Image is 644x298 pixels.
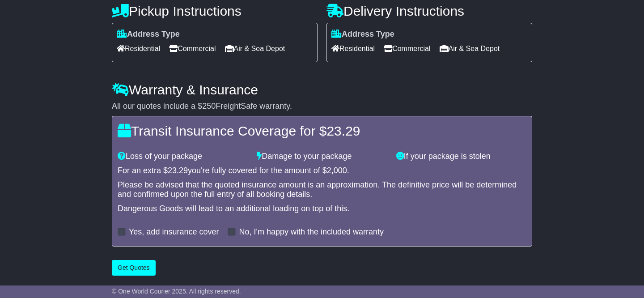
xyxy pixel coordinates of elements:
[331,30,394,39] label: Address Type
[118,123,526,138] h4: Transit Insurance Coverage for $
[384,42,430,55] span: Commercial
[117,30,180,39] label: Address Type
[239,227,384,237] label: No, I'm happy with the included warranty
[112,102,532,111] div: All our quotes include a $ FreightSafe warranty.
[118,180,526,200] div: Please be advised that the quoted insurance amount is an approximation. The definitive price will...
[118,166,526,176] div: For an extra $ you're fully covered for the amount of $ .
[326,123,360,138] span: 23.29
[117,42,160,55] span: Residential
[112,260,156,276] button: Get Quotes
[440,42,500,55] span: Air & Sea Depot
[392,152,531,162] div: If your package is stolen
[112,4,318,18] h4: Pickup Instructions
[326,4,532,18] h4: Delivery Instructions
[168,166,188,175] span: 23.29
[112,82,532,97] h4: Warranty & Insurance
[327,166,347,175] span: 2,000
[112,288,241,295] span: © One World Courier 2025. All rights reserved.
[118,204,526,214] div: Dangerous Goods will lead to an additional loading on top of this.
[129,227,219,237] label: Yes, add insurance cover
[225,42,285,55] span: Air & Sea Depot
[113,152,252,162] div: Loss of your package
[331,42,375,55] span: Residential
[202,102,216,111] span: 250
[169,42,216,55] span: Commercial
[252,152,391,162] div: Damage to your package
